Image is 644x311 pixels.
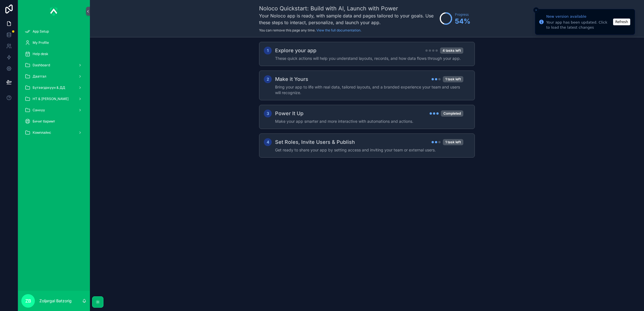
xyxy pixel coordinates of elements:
[33,74,46,79] span: Даатгал
[21,105,87,115] a: Санхүү
[33,85,65,90] span: Бүтээгдэхүүн & ДД
[316,28,361,32] a: View the full documentation.
[33,52,48,56] span: Help desk
[33,63,50,67] span: Dashboard
[21,26,87,37] a: App Setup
[259,12,437,26] h3: Your Noloco app is ready, with sample data and pages tailored to your goals. Use these steps to i...
[18,22,90,145] div: scrollable content
[21,38,87,48] a: My Profile
[546,20,611,30] div: Your app has been updated. Click to load the latest changes
[21,49,87,59] a: Help desk
[33,119,55,124] span: Бичиг баримт
[613,19,630,25] button: Refresh
[21,71,87,81] a: Даатгал
[21,116,87,126] a: Бичиг баримт
[33,40,49,45] span: My Profile
[33,97,69,101] span: НТ & [PERSON_NAME]
[39,298,72,304] p: Zoljargal Batzorig
[21,128,87,138] a: Комплайнс
[33,130,51,135] span: Комплайнс
[33,108,45,112] span: Санхүү
[259,28,316,32] span: You can remove this page any time.
[546,14,611,19] div: New version available
[25,298,31,304] span: ZB
[533,7,539,13] button: Close toast
[455,17,470,26] span: 54 %
[455,12,470,17] span: Progress
[21,83,87,93] a: Бүтээгдэхүүн & ДД
[33,29,49,34] span: App Setup
[21,60,87,70] a: Dashboard
[259,4,437,12] h1: Noloco Quickstart: Build with AI, Launch with Power
[50,7,58,16] img: App logo
[21,94,87,104] a: НТ & [PERSON_NAME]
